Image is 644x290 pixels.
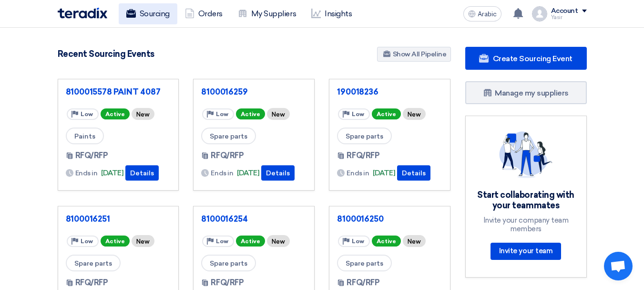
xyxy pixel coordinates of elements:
font: Active [241,111,260,118]
font: Show All Pipeline [393,50,447,58]
font: 190018236 [337,87,378,97]
font: New [272,111,285,118]
a: 8100015578 PAINT 4087 [66,87,171,97]
button: Details [261,165,295,181]
font: Orders [198,9,223,18]
font: Low [81,111,93,118]
font: Details [266,169,290,177]
font: Invite your team [499,247,552,255]
font: Insights [325,9,352,18]
font: Spare parts [346,259,383,268]
font: My Suppliers [251,9,296,18]
font: Account [551,7,578,15]
button: Arabic [463,6,501,21]
font: 8100016250 [337,214,383,224]
font: Ends in [75,169,98,177]
font: Active [105,238,125,245]
a: 8100016254 [201,214,307,224]
font: Ends in [211,169,233,177]
font: New [136,238,150,245]
font: Active [377,111,396,118]
font: RFQ/RFP [211,151,244,160]
font: [DATE] [101,169,123,177]
font: Ends in [347,169,369,177]
a: My Suppliers [230,3,304,24]
font: Spare parts [346,132,383,140]
font: Low [216,238,228,245]
font: Details [130,169,154,177]
font: Sourcing [140,9,170,18]
a: 8100016251 [66,214,171,224]
font: New [136,111,150,118]
font: New [272,238,285,245]
font: Low [352,238,364,245]
font: Low [352,111,364,118]
font: RFQ/RFP [211,278,244,287]
font: RFQ/RFP [347,151,379,160]
font: Recent Sourcing Events [58,49,154,59]
font: Manage my suppliers [495,88,569,97]
a: Orders [177,3,230,24]
font: New [408,111,421,118]
a: Sourcing [119,3,177,24]
font: RFQ/RFP [347,278,379,287]
button: Details [397,165,430,181]
font: Spare parts [210,259,247,268]
a: 8100016250 [337,214,442,224]
font: Active [105,111,125,118]
button: Details [125,165,159,181]
font: RFQ/RFP [75,278,108,287]
font: 8100016251 [66,214,110,224]
font: Start collaborating with your teammates [477,190,574,211]
font: [DATE] [373,169,395,177]
img: Teradix logo [58,8,107,19]
font: Low [81,238,93,245]
font: Paints [74,132,95,140]
font: New [408,238,421,245]
font: Active [241,238,260,245]
font: Active [377,238,396,245]
a: Show All Pipeline [377,47,451,62]
a: Insights [304,3,359,24]
font: 8100016259 [201,87,247,97]
a: Invite your team [491,243,561,260]
a: Manage my suppliers [465,81,587,104]
font: Yasir [551,14,562,21]
font: Invite your company team members [483,216,568,233]
font: 8100016254 [201,214,247,224]
a: 8100016259 [201,87,307,97]
font: [DATE] [237,169,259,177]
font: 8100015578 PAINT 4087 [66,87,161,97]
font: Create Sourcing Event [493,54,572,63]
font: Arabic [478,10,497,18]
font: Spare parts [210,132,247,140]
div: Open chat [604,252,633,280]
img: profile_test.png [532,6,547,21]
font: Spare parts [74,259,112,268]
a: 190018236 [337,87,442,97]
font: Low [216,111,228,118]
font: Details [402,169,426,177]
img: invite_your_team.svg [499,131,552,178]
font: RFQ/RFP [75,151,108,160]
